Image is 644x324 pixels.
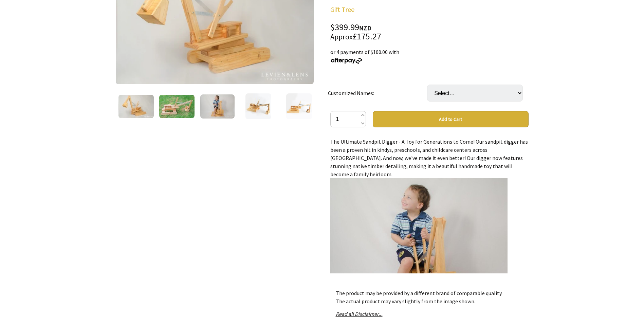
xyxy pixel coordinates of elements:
[359,24,371,32] span: NZD
[159,95,195,118] img: 🌿🇳🇿The Wooden Sand Digger: Handcrafted NZ Toy for Creative Fun
[286,93,312,119] img: 🌿🇳🇿The Wooden Sand Digger: Handcrafted NZ Toy for Creative Fun
[373,111,529,127] button: Add to Cart
[200,94,235,119] img: 🌿🇳🇿The Wooden Sand Digger: Handcrafted NZ Toy for Creative Fun
[336,289,523,305] p: The product may be provided by a different brand of comparable quality. The actual product may va...
[330,138,529,273] div: The Ultimate Sandpit Digger - A Toy for Generations to Come! Our sandpit digger has been a proven...
[330,5,354,14] a: Gift Tree
[245,93,271,119] img: 🌿🇳🇿The Wooden Sand Digger: Handcrafted NZ Toy for Creative Fun
[330,32,353,41] small: Approx
[328,75,427,111] td: Customized Names:
[330,23,529,41] div: $399.99 £175.27
[330,48,529,64] div: or 4 payments of $100.00 with
[118,95,154,118] img: 🌿🇳🇿The Wooden Sand Digger: Handcrafted NZ Toy for Creative Fun
[336,310,383,317] a: Read all Disclaimer...
[330,58,363,64] img: Afterpay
